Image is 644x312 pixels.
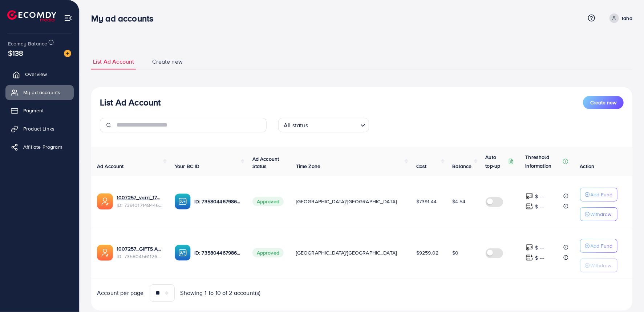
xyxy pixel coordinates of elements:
[486,153,507,170] p: Auto top-up
[535,243,544,252] p: $ ---
[526,192,533,200] img: top-up amount
[296,163,320,170] span: Time Zone
[580,188,617,201] button: Add Fund
[23,143,62,151] span: Affiliate Program
[181,289,261,297] span: Showing 1 To 10 of 2 account(s)
[117,245,163,252] a: 1007257_GIFTS ADS_1713178508862
[622,14,632,23] p: taha
[416,198,437,205] span: $7391.44
[453,249,459,256] span: $0
[296,198,397,205] span: [GEOGRAPHIC_DATA]/[GEOGRAPHIC_DATA]
[453,198,466,205] span: $4.54
[613,279,639,307] iframe: Chat
[64,14,72,22] img: menu
[591,261,612,270] p: Withdraw
[526,254,533,261] img: top-up amount
[416,163,427,170] span: Cost
[296,249,397,256] span: [GEOGRAPHIC_DATA]/[GEOGRAPHIC_DATA]
[580,163,595,170] span: Action
[5,67,74,81] a: Overview
[8,48,24,58] span: $138
[97,245,113,261] img: ic-ads-acc.e4c84228.svg
[526,203,533,210] img: top-up amount
[25,71,47,78] span: Overview
[7,10,56,21] img: logo
[252,248,284,257] span: Approved
[194,197,241,206] p: ID: 7358044679864254480
[590,99,616,106] span: Create new
[175,163,200,170] span: Your BC ID
[535,192,544,201] p: $ ---
[97,193,113,209] img: ic-ads-acc.e4c84228.svg
[117,194,163,209] div: <span class='underline'>1007257_varri_1720855285387</span></br>7391017148446998544
[100,97,161,108] h3: List Ad Account
[194,248,241,257] p: ID: 7358044679864254480
[97,289,144,297] span: Account per page
[117,245,163,260] div: <span class='underline'>1007257_GIFTS ADS_1713178508862</span></br>7358045611263918081
[580,207,617,221] button: Withdraw
[535,202,544,211] p: $ ---
[91,13,159,24] h3: My ad accounts
[8,40,47,47] span: Ecomdy Balance
[152,57,183,66] span: Create new
[526,244,533,251] img: top-up amount
[23,125,54,132] span: Product Links
[607,13,632,23] a: taha
[97,163,124,170] span: Ad Account
[5,140,74,154] a: Affiliate Program
[117,253,163,260] span: ID: 7358045611263918081
[282,120,309,131] span: All status
[252,197,284,206] span: Approved
[117,201,163,209] span: ID: 7391017148446998544
[64,50,71,57] img: image
[310,119,357,131] input: Search for option
[526,153,561,170] p: Threshold information
[535,253,544,262] p: $ ---
[175,193,191,209] img: ic-ba-acc.ded83a64.svg
[5,121,74,136] a: Product Links
[416,249,438,256] span: $9259.02
[23,89,60,96] span: My ad accounts
[591,190,613,199] p: Add Fund
[453,163,472,170] span: Balance
[591,210,612,219] p: Withdraw
[175,245,191,261] img: ic-ba-acc.ded83a64.svg
[583,96,624,109] button: Create new
[580,239,617,253] button: Add Fund
[591,241,613,250] p: Add Fund
[5,103,74,118] a: Payment
[93,57,134,66] span: List Ad Account
[252,155,279,170] span: Ad Account Status
[5,85,74,100] a: My ad accounts
[23,107,44,114] span: Payment
[278,118,369,132] div: Search for option
[580,259,617,272] button: Withdraw
[117,194,163,201] a: 1007257_varri_1720855285387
